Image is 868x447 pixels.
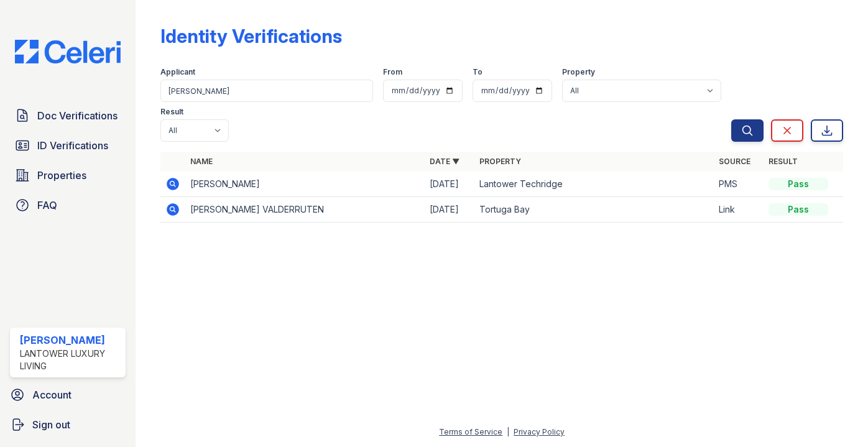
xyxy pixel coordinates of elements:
[10,103,126,128] a: Doc Verifications
[20,333,121,348] div: [PERSON_NAME]
[37,198,57,213] span: FAQ
[514,427,565,436] a: Privacy Policy
[10,193,126,218] a: FAQ
[32,417,70,432] span: Sign out
[37,168,86,183] span: Properties
[20,348,121,372] div: Lantower Luxury Living
[10,133,126,158] a: ID Verifications
[185,197,425,223] td: [PERSON_NAME] VALDERRUTEN
[474,197,714,223] td: Tortuga Bay
[32,387,72,402] span: Account
[714,172,764,197] td: PMS
[5,40,131,63] img: CE_Logo_Blue-a8612792a0a2168367f1c8372b55b34899dd931a85d93a1a3d3e32e68fde9ad4.png
[5,412,131,437] a: Sign out
[425,197,474,223] td: [DATE]
[562,67,595,77] label: Property
[474,172,714,197] td: Lantower Techridge
[160,80,373,102] input: Search by name or phone number
[160,25,342,47] div: Identity Verifications
[425,172,474,197] td: [DATE]
[473,67,482,77] label: To
[719,157,750,166] a: Source
[507,427,509,436] div: |
[714,197,764,223] td: Link
[160,107,183,117] label: Result
[10,163,126,188] a: Properties
[769,178,828,190] div: Pass
[5,382,131,407] a: Account
[439,427,502,436] a: Terms of Service
[190,157,213,166] a: Name
[185,172,425,197] td: [PERSON_NAME]
[479,157,521,166] a: Property
[769,203,828,216] div: Pass
[160,67,195,77] label: Applicant
[769,157,798,166] a: Result
[383,67,402,77] label: From
[37,108,118,123] span: Doc Verifications
[37,138,108,153] span: ID Verifications
[430,157,459,166] a: Date ▼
